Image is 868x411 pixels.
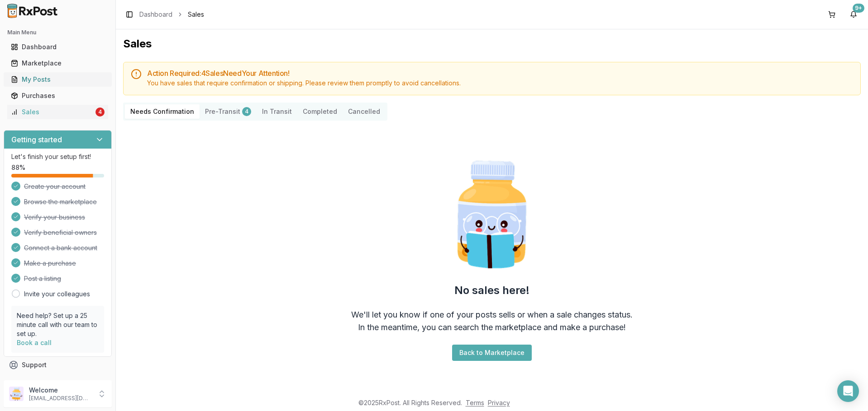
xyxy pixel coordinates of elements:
a: Book a call [17,339,52,346]
button: Completed [297,104,343,119]
a: My Posts [7,71,108,88]
div: Open Intercom Messenger [837,380,859,402]
h3: Getting started [11,134,62,145]
a: Dashboard [7,39,108,55]
div: You have sales that require confirmation or shipping. Please review them promptly to avoid cancel... [147,79,853,88]
a: Terms [466,399,484,406]
span: Make a purchase [24,259,76,268]
a: Marketplace [7,55,108,71]
button: Sales4 [4,105,112,119]
div: Purchases [11,91,105,100]
div: My Posts [11,75,105,84]
button: Purchases [4,89,112,103]
span: Sales [188,10,204,19]
button: Support [4,357,112,373]
div: We'll let you know if one of your posts sells or when a sale changes status. [351,308,633,321]
div: 4 [95,107,105,117]
span: Verify beneficial owners [24,228,97,237]
span: Browse the marketplace [24,197,97,206]
p: Welcome [29,386,92,395]
div: Dashboard [11,42,105,51]
button: Cancelled [343,104,386,119]
h1: Sales [123,37,861,51]
button: Back to Marketplace [452,345,532,361]
img: Smart Pill Bottle [434,157,550,272]
div: Marketplace [11,59,105,68]
h5: Action Required: 4 Sale s Need Your Attention! [147,70,853,77]
div: 4 [242,107,251,116]
p: Need help? Set up a 25 minute call with our team to set up. [17,311,99,338]
p: [EMAIL_ADDRESS][DOMAIN_NAME] [29,395,92,402]
button: Needs Confirmation [125,104,200,119]
span: Verify your business [24,213,85,222]
a: Sales4 [7,104,108,120]
button: Pre-Transit [200,104,257,119]
span: Connect a bank account [24,243,97,252]
div: Sales [11,107,94,117]
nav: breadcrumb [139,10,204,19]
p: Let's finish your setup first! [11,152,104,161]
img: User avatar [9,387,24,401]
button: In Transit [257,104,297,119]
span: 88 % [11,163,25,172]
img: RxPost Logo [4,4,62,18]
a: Privacy [488,399,510,406]
h2: Main Menu [7,29,108,36]
a: Invite your colleagues [24,290,90,299]
button: Feedback [4,373,112,389]
a: Purchases [7,88,108,104]
div: In the meantime, you can search the marketplace and make a purchase! [358,321,626,334]
h2: No sales here! [454,283,529,298]
button: Marketplace [4,56,112,70]
button: Dashboard [4,40,112,54]
span: Create your account [24,182,86,191]
button: My Posts [4,72,112,87]
span: Post a listing [24,274,61,283]
a: Dashboard [139,10,172,19]
button: 9+ [846,7,861,22]
div: 9+ [853,4,864,13]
